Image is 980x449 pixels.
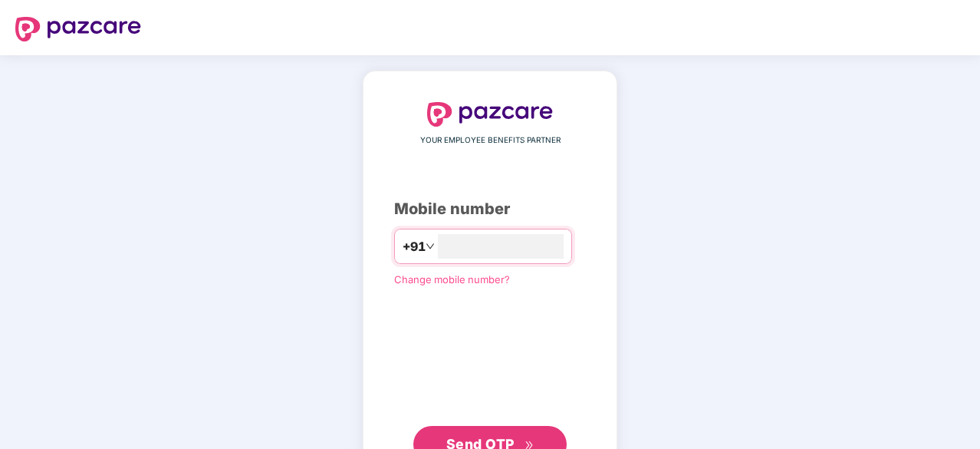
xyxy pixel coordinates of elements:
img: logo [427,102,553,127]
span: down [426,242,435,251]
a: Change mobile number? [394,273,510,286]
span: YOUR EMPLOYEE BENEFITS PARTNER [420,134,561,147]
div: Mobile number [394,197,586,221]
span: +91 [403,237,426,256]
img: logo [15,17,141,41]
